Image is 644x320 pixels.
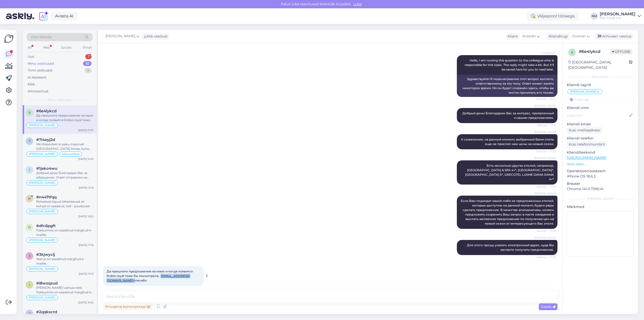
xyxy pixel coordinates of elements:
[51,12,78,20] a: Avasta AI
[537,185,556,189] span: Nähtud ✓ 17:33
[105,286,124,290] span: 17:37
[79,186,94,190] div: [DATE] 12:19
[457,75,557,97] div: Здравствуйте! Я перенаправляю этот вопрос коллеге, ответственному за эту тему. Ответ может занять...
[567,82,634,88] p: Kliendi tag'id
[28,54,34,59] div: Uus
[83,61,92,66] div: 10
[36,195,57,199] span: #n447tfqq
[567,105,634,111] p: Kliendi nimi
[36,113,94,122] div: Да пришлите предложения на маил и когда появится lindos royal тоже бы посмотрела. . [EMAIL_ADDRES...
[352,2,363,6] span: Luba
[29,168,30,172] span: 1
[579,49,610,55] div: # 6e4lykcd
[85,68,92,73] div: 9
[36,252,55,257] span: #3kjwyclj
[29,311,30,315] span: 2
[537,255,556,259] span: Nähtud ✓ 17:35
[534,104,556,108] span: [PERSON_NAME]
[78,215,94,218] div: [DATE] 19:22
[595,33,633,40] div: Arhiveeri vestlus
[36,142,94,151] div: Me tõepoolest ei paku majutust [GEOGRAPHIC_DATA] linnas, kuna see asub liiga kaugel Iraklioni len...
[36,166,57,171] span: #1jako4wu
[4,34,14,44] img: Askly Logo
[29,181,55,184] span: [PERSON_NAME]
[567,150,634,155] p: Klienditeekond
[28,89,48,94] div: Arhiveeritud
[567,155,606,160] a: [URL][DOMAIN_NAME]
[36,171,94,180] div: Добрый день! Благодарю Вас за обращение. Ответ отправлен на указанный Вами электронный адрес.
[465,164,555,181] span: Есть несколько других отелей, например, [GEOGRAPHIC_DATA] & SPA 4+*, [GEOGRAPHIC_DATA]*, [GEOGRAP...
[547,34,568,39] div: Klienditugi
[60,44,72,51] div: Socials
[103,303,152,310] div: Privaatne kommentaar
[567,186,634,192] p: Chrome 141.0.7390.41
[29,153,55,156] span: [PERSON_NAME]
[107,269,193,282] span: Да пришлите предложения на маил и когда появится lindos royal тоже бы посмотрела. . спасибо
[78,301,94,304] div: [DATE] 16:55
[79,243,94,247] div: [DATE] 17:16
[29,239,55,242] span: [PERSON_NAME]
[27,44,32,51] div: All
[600,12,635,16] div: [PERSON_NAME]
[48,98,71,102] span: Minu vestlused
[537,150,556,153] span: Nähtud ✓ 17:32
[465,58,555,71] span: Hello, I am routing this question to the colleague who is responsible for this topic. The reply m...
[29,124,55,127] span: [PERSON_NAME]
[567,122,634,127] p: Kliendi email
[85,54,92,59] div: 1
[29,254,30,258] span: 3
[36,281,58,286] span: #i8wzqzud
[38,11,49,21] img: explore-ai
[571,50,573,54] span: 6
[567,168,634,174] p: Operatsioonisüsteem
[567,141,607,148] div: Küsi telefoninumbrit
[36,199,94,208] div: Rohelised täpud tähendavad, et kohad on saadaval, hall - puuduvad
[610,49,632,54] span: Offline
[522,33,536,39] span: Russian
[461,137,555,146] span: К сожалению, на данный момент, выбранный Вами отель еще не прислал нам цены на новый сезон.
[78,128,94,132] div: [DATE] 17:37
[534,130,556,134] span: [PERSON_NAME]
[62,153,79,156] span: Alla suhtleb
[541,304,555,309] span: Saada
[28,68,52,73] div: Tiimi vestlused
[29,283,30,287] span: i
[600,16,635,20] div: TEZ TOUR OÜ
[600,12,641,20] a: [PERSON_NAME]TEZ TOUR OÜ
[567,136,634,141] p: Kliendi telefon
[567,162,634,166] p: Vaata edasi ...
[28,82,35,87] div: Kõik
[28,197,31,200] span: n
[29,296,55,299] span: [PERSON_NAME]
[36,224,56,228] span: #dfc6pgft
[29,111,30,114] span: 6
[36,310,57,314] span: #2qqkscrd
[536,97,556,101] span: Nähtud ✓ 16:47
[567,75,634,79] div: Kliendi info
[567,174,634,179] p: iPhone OS 18.6.2
[537,51,556,55] span: AI Assistent
[31,34,51,40] span: Otsi kliente
[36,286,94,295] div: [PERSON_NAME] vastuse eest. Pakkumine on saadetud märgitud e-mailile.
[534,236,556,240] span: [PERSON_NAME]
[28,61,54,66] div: Minu vestlused
[28,225,31,229] span: d
[527,12,579,21] div: Väljaspool tööaega
[36,137,55,142] span: #7i4eyj2d
[29,139,30,143] span: 7
[29,267,55,270] span: [PERSON_NAME]
[36,228,94,237] div: Pakkumine on saadetud märgitud e-mailile.
[142,34,168,39] div: juhib vestlust
[567,127,602,134] div: Küsi meiliaadressi
[36,109,57,113] span: #6e4lykcd
[506,34,518,39] div: Klient
[36,257,94,266] div: Vastus on saadetud märgitud e-mailile.
[29,210,55,213] span: [PERSON_NAME]
[461,199,555,225] span: Если Вам подходит какой-либо из предложенных отелей, которые доступны на данный момент, будем рад...
[568,60,629,70] div: [GEOGRAPHIC_DATA], [GEOGRAPHIC_DATA]
[537,123,556,127] span: Nähtud ✓ 17:31
[567,113,628,118] input: Lisa nimi
[567,197,634,201] div: [PERSON_NAME]
[534,192,556,195] span: [PERSON_NAME]
[572,33,586,39] span: Russian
